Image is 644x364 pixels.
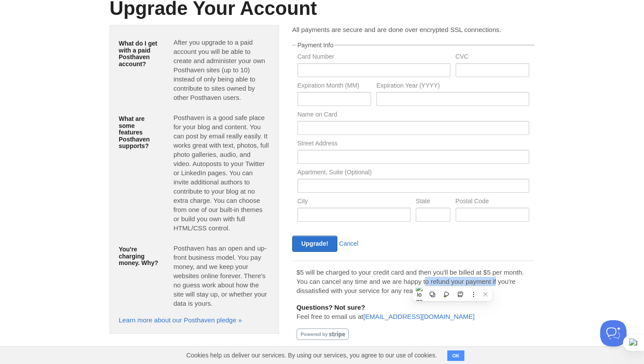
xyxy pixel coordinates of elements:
[456,198,529,206] label: Postal Code
[297,268,530,295] p: $5 will be charged to your credit card and then you'll be billed at $5 per month. You can cancel ...
[173,244,270,308] p: Posthaven has an open and up-front business model. You pay money, and we keep your websites onlin...
[296,42,335,48] legend: Payment Info
[600,320,626,346] iframe: Help Scout Beacon - Open
[119,40,160,67] h5: What do I get with a paid Posthaven account?
[173,113,270,233] p: Posthaven is a good safe place for your blog and content. You can post by email really easily. It...
[119,116,160,149] h5: What are some features Posthaven supports?
[297,82,371,91] label: Expiration Month (MM)
[177,346,446,364] span: Cookies help us deliver our services. By using our services, you agree to our use of cookies.
[119,246,160,266] h5: You're charging money. Why?
[297,169,529,177] label: Apartment, Suite (Optional)
[376,82,529,91] label: Expiration Year (YYYY)
[456,53,529,62] label: CVC
[292,236,337,252] input: Upgrade!
[339,240,358,247] a: Cancel
[173,38,270,102] p: After you upgrade to a paid account you will be able to create and administer your own Posthaven ...
[119,316,242,324] a: Learn more about our Posthaven pledge »
[297,304,365,311] b: Questions? Not sure?
[297,198,411,206] label: City
[292,25,534,34] p: All payments are secure and are done over encrypted SSL connections.
[297,111,529,120] label: Name on Card
[416,198,450,206] label: State
[297,53,450,62] label: Card Number
[363,313,474,320] a: [EMAIL_ADDRESS][DOMAIN_NAME]
[447,350,464,361] button: OK
[297,303,530,321] p: Feel free to email us at
[297,140,529,148] label: Street Address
